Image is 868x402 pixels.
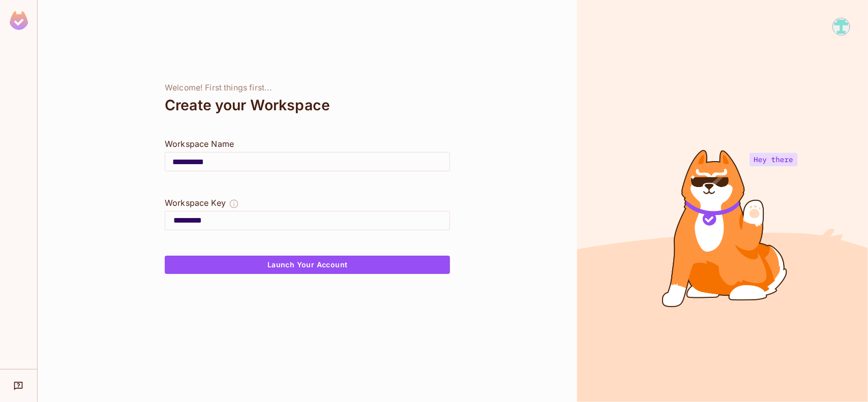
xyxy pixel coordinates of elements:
div: Workspace Key [165,197,226,209]
button: Launch Your Account [165,256,450,274]
div: Create your Workspace [165,93,450,117]
div: Workspace Name [165,138,450,150]
div: Welcome! First things first... [165,83,450,93]
div: Help & Updates [7,376,30,396]
img: SReyMgAAAABJRU5ErkJggg== [10,11,28,30]
img: aearun@bluewin.ch [833,18,850,35]
button: The Workspace Key is unique, and serves as the identifier of your workspace. [229,197,239,211]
